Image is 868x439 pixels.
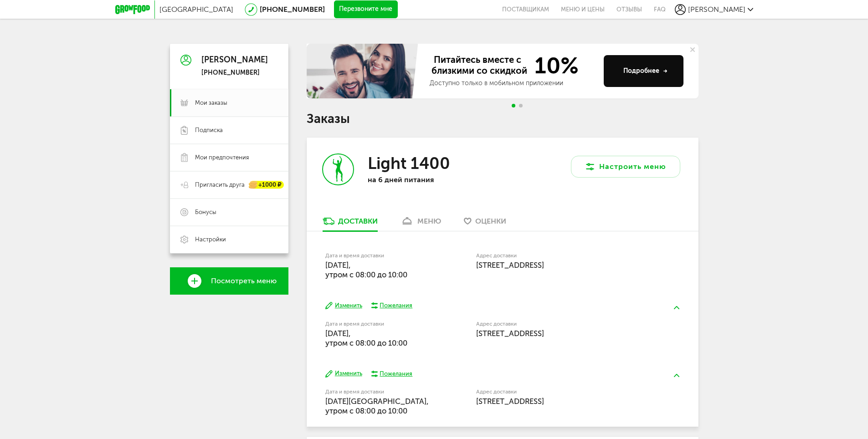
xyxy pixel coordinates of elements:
[519,104,523,107] span: Go to slide 2
[211,277,277,285] span: Посмотреть меню
[368,153,450,173] h3: Light 1400
[195,126,223,134] span: Подписка
[170,89,288,117] a: Мои заказы
[159,5,233,14] span: [GEOGRAPHIC_DATA]
[195,235,226,244] span: Настройки
[260,5,325,14] a: [PHONE_NUMBER]
[529,54,579,77] span: 10%
[325,329,407,347] span: [DATE], утром c 08:00 до 10:00
[325,322,430,327] label: Дата и время доставки
[476,260,544,270] span: [STREET_ADDRESS]
[417,217,441,225] div: меню
[380,370,412,378] div: Пожелания
[674,374,679,377] img: arrow-up-green.5eb5f82.svg
[334,0,398,19] button: Перезвоните мне
[476,253,646,258] label: Адрес доставки
[371,370,413,378] button: Пожелания
[325,389,430,394] label: Дата и время доставки
[604,55,683,87] button: Подробнее
[195,181,245,189] span: Пригласить друга
[325,260,407,279] span: [DATE], утром c 08:00 до 10:00
[195,99,227,107] span: Мои заказы
[249,181,284,189] div: +1000 ₽
[476,329,544,338] span: [STREET_ADDRESS]
[307,44,421,98] img: family-banner.579af9d.jpg
[325,397,429,415] span: [DATE][GEOGRAPHIC_DATA], утром c 08:00 до 10:00
[170,144,288,171] a: Мои предпочтения
[571,156,680,178] button: Настроить меню
[170,117,288,144] a: Подписка
[325,369,362,378] button: Изменить
[170,226,288,253] a: Настройки
[512,104,515,107] span: Go to slide 1
[368,175,486,184] p: на 6 дней питания
[195,208,216,216] span: Бонусы
[195,153,249,162] span: Мои предпочтения
[476,397,544,406] span: [STREET_ADDRESS]
[325,253,430,258] label: Дата и время доставки
[430,54,529,77] span: Питайтесь вместе с близкими со скидкой
[623,66,668,76] div: Подробнее
[170,199,288,226] a: Бонусы
[380,301,412,310] div: Пожелания
[475,217,506,225] span: Оценки
[318,216,382,231] a: Доставки
[338,217,378,225] div: Доставки
[476,322,646,327] label: Адрес доставки
[371,301,413,310] button: Пожелания
[170,171,288,199] a: Пригласить друга +1000 ₽
[325,301,362,310] button: Изменить
[674,306,679,309] img: arrow-up-green.5eb5f82.svg
[396,216,446,231] a: меню
[170,267,288,295] a: Посмотреть меню
[688,5,745,14] span: [PERSON_NAME]
[430,79,596,88] div: Доступно только в мобильном приложении
[201,56,268,65] div: [PERSON_NAME]
[459,216,511,231] a: Оценки
[307,113,699,125] h1: Заказы
[201,69,268,77] div: [PHONE_NUMBER]
[476,389,646,394] label: Адрес доставки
